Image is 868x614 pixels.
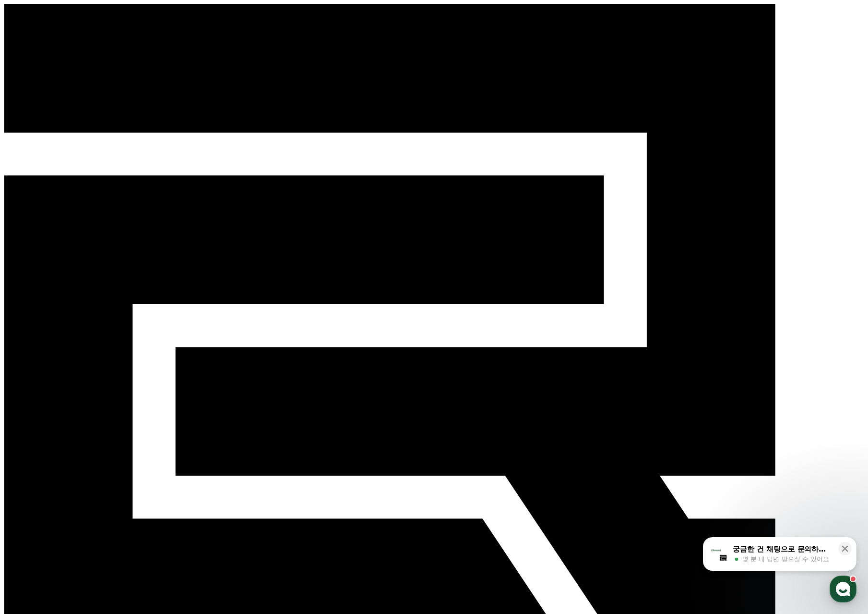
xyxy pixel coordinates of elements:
[63,305,124,329] a: 대화
[148,319,160,327] span: 설정
[124,305,184,329] a: 설정
[88,319,99,327] span: 대화
[3,305,63,329] a: 홈
[30,319,36,327] span: 홈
